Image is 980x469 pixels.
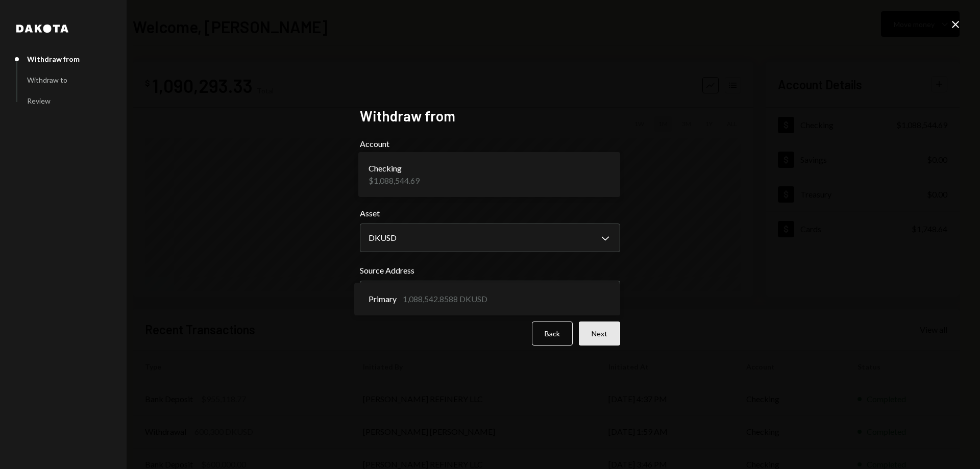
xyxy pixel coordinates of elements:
[532,322,573,345] button: Back
[27,76,67,84] div: Withdraw to
[360,207,620,219] label: Asset
[369,293,397,305] span: Primary
[360,281,620,309] button: Source Address
[360,224,620,252] button: Asset
[360,154,620,195] button: Account
[27,55,80,63] div: Withdraw from
[579,322,620,345] button: Next
[27,96,51,105] div: Review
[360,138,620,150] label: Account
[403,293,487,305] div: 1,088,542.8588 DKUSD
[360,106,620,126] h2: Withdraw from
[360,264,620,277] label: Source Address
